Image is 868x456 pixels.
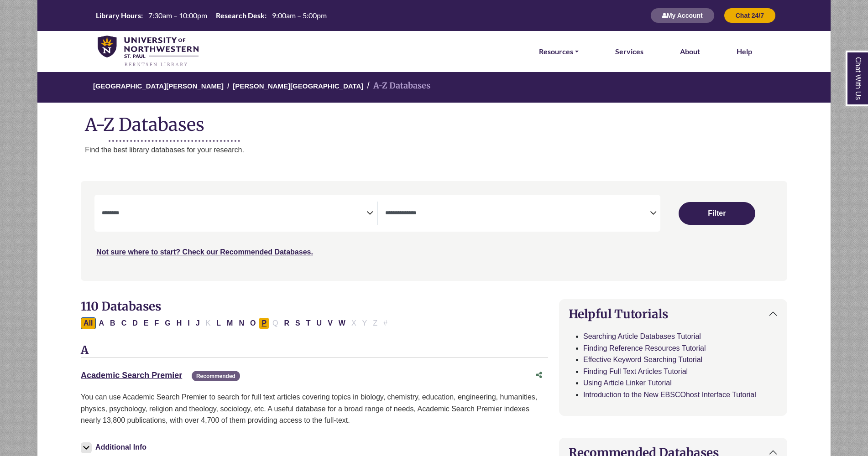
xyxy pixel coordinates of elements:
a: Resources [539,46,579,57]
button: Filter Results L [214,317,224,329]
button: Filter Results T [303,317,314,329]
button: Filter Results B [107,317,118,329]
th: Library Hours: [92,10,143,20]
button: Filter Results W [336,317,348,329]
button: Filter Results D [130,317,141,329]
a: Not sure where to start? Check our Recommended Databases. [96,248,313,256]
button: Filter Results M [224,317,235,329]
a: Academic Search Premier [81,371,182,380]
img: library_home [98,36,199,67]
button: Filter Results J [193,317,203,329]
button: Filter Results U [314,317,325,329]
button: Filter Results I [185,317,192,329]
button: Submit for Search Results [679,202,755,225]
a: Hours Today [92,10,330,21]
a: [GEOGRAPHIC_DATA][PERSON_NAME] [93,81,224,90]
p: You can use Academic Search Premier to search for full text articles covering topics in biology, ... [81,391,548,426]
button: Share this database [530,367,548,384]
a: Effective Keyword Searching Tutorial [583,356,702,363]
div: Alpha-list to filter by first letter of database name [81,319,391,326]
a: Services [615,46,643,57]
li: A-Z Databases [363,79,430,93]
button: All [81,317,95,329]
button: Filter Results N [236,317,247,329]
th: Research Desk: [212,10,267,20]
span: 7:30am – 10:00pm [148,11,207,20]
button: Filter Results V [325,317,335,329]
span: 9:00am – 5:00pm [272,11,327,20]
button: Helpful Tutorials [559,300,787,328]
button: Filter Results P [259,317,269,329]
button: Filter Results F [152,317,162,329]
h3: A [81,344,548,358]
a: Searching Article Databases Tutorial [583,332,701,340]
a: Finding Full Text Articles Tutorial [583,368,688,375]
button: Filter Results H [174,317,185,329]
nav: breadcrumb [37,71,831,103]
button: Filter Results G [162,317,173,329]
a: Using Article Linker Tutorial [583,379,672,387]
button: My Account [650,8,715,23]
a: Finding Reference Resources Tutorial [583,344,706,352]
button: Additional Info [81,441,149,454]
a: Introduction to the New EBSCOhost Interface Tutorial [583,391,756,399]
a: [PERSON_NAME][GEOGRAPHIC_DATA] [233,81,363,90]
span: Recommended [192,371,240,381]
button: Filter Results R [282,317,293,329]
button: Filter Results E [141,317,152,329]
a: About [680,46,700,57]
table: Hours Today [92,10,330,19]
span: 110 Databases [81,299,161,314]
a: Help [737,46,752,57]
h1: A-Z Databases [37,107,831,135]
button: Filter Results A [96,317,107,329]
button: Chat 24/7 [724,8,776,23]
textarea: Search [102,210,366,218]
a: Chat 24/7 [724,11,776,19]
textarea: Search [385,210,650,218]
nav: Search filters [81,181,787,280]
button: Filter Results C [119,317,130,329]
a: My Account [650,11,715,19]
p: Find the best library databases for your research. [85,144,831,156]
button: Filter Results S [293,317,303,329]
button: Filter Results O [247,317,258,329]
